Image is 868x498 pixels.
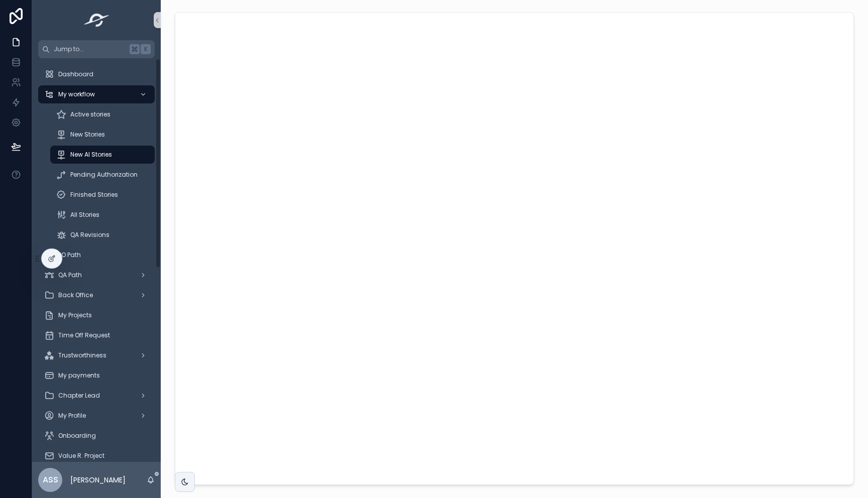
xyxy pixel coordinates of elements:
a: Finished Stories [50,186,155,204]
a: Back Office [38,286,155,304]
a: New Stories [50,126,155,144]
a: QA Path [38,266,155,284]
div: scrollable content [32,58,161,462]
a: Time Off Request [38,326,155,344]
span: Jump to... [54,45,126,53]
span: My payments [58,371,100,380]
span: Chapter Lead [58,392,100,400]
a: My Profile [38,407,155,425]
a: Pending Authorization [50,166,155,184]
span: Pending Authorization [70,171,138,179]
span: K [142,45,150,53]
a: Trustworthiness [38,346,155,364]
span: New AI Stories [70,151,112,159]
span: All Stories [70,211,99,219]
span: Active stories [70,110,111,118]
span: Trustworthiness [58,351,106,359]
span: PO Path [58,251,81,259]
span: Back Office [58,291,93,299]
a: PO Path [38,246,155,264]
img: App logo [81,12,113,28]
span: Dashboard [58,70,93,78]
span: QA Revisions [70,231,110,239]
span: QA Path [58,271,82,279]
span: ASS [43,474,58,486]
button: Jump to...K [38,40,155,58]
span: New Stories [70,131,105,139]
span: Finished Stories [70,191,118,199]
span: My Profile [58,412,86,420]
a: Chapter Lead [38,387,155,405]
span: Time Off Request [58,331,110,339]
a: My workflow [38,85,155,103]
a: Active stories [50,105,155,123]
a: Dashboard [38,65,155,83]
a: My Projects [38,306,155,324]
span: My Projects [58,311,92,319]
span: My workflow [58,90,95,98]
a: All Stories [50,206,155,224]
a: My payments [38,366,155,385]
a: QA Revisions [50,226,155,244]
span: Onboarding [58,432,96,440]
a: Value R. Project [38,447,155,465]
a: New AI Stories [50,146,155,164]
a: Onboarding [38,427,155,445]
span: Value R. Project [58,452,104,460]
p: [PERSON_NAME] [70,475,126,485]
